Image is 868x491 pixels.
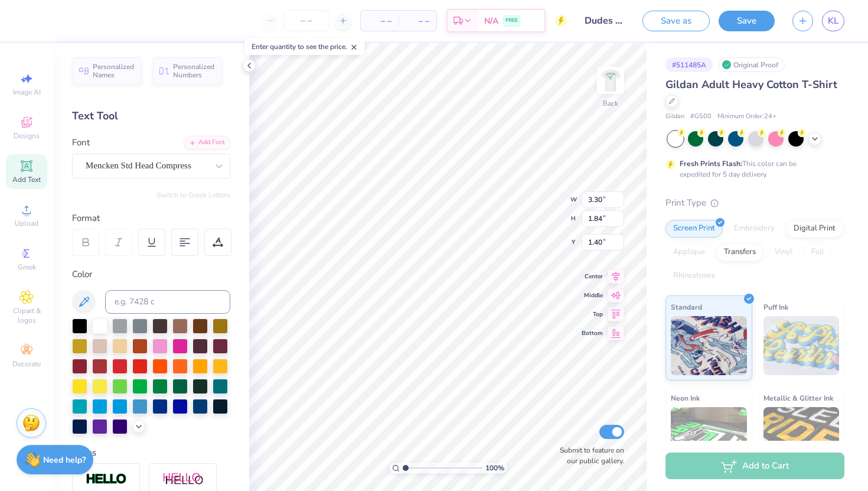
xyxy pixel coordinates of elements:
[582,291,603,300] span: Middle
[72,268,230,281] div: Color
[12,175,41,184] span: Add Text
[599,69,622,92] img: Back
[406,15,429,27] span: – –
[72,212,231,225] div: Format
[43,454,86,466] strong: Need help?
[804,243,831,261] div: Foil
[156,190,230,200] button: Switch to Greek Letters
[484,15,498,27] span: N/A
[505,17,518,25] span: FREE
[671,407,747,466] img: Neon Ink
[665,57,713,72] div: # 511485A
[93,63,135,79] span: Personalized Names
[13,87,41,97] span: Image AI
[828,14,838,28] span: KL
[671,301,702,313] span: Standard
[665,243,713,261] div: Applique
[485,463,504,473] span: 100 %
[690,112,712,122] span: # G500
[763,407,840,466] img: Metallic & Glitter Ink
[173,63,215,79] span: Personalized Numbers
[665,77,837,92] span: Gildan Adult Heavy Cotton T-Shirt
[184,136,230,149] div: Add Font
[582,272,603,281] span: Center
[72,446,230,460] div: Styles
[719,57,785,72] div: Original Proof
[763,316,840,375] img: Puff Ink
[671,316,747,375] img: Standard
[283,10,329,31] input: – –
[680,158,825,180] div: This color can be expedited for 5 day delivery.
[665,220,723,238] div: Screen Print
[603,98,618,109] div: Back
[763,301,788,313] span: Puff Ink
[72,136,90,149] label: Font
[582,310,603,318] span: Top
[717,112,776,122] span: Minimum Order: 24 +
[665,196,844,210] div: Print Type
[86,473,127,486] img: Stroke
[18,262,36,272] span: Greek
[671,392,700,404] span: Neon Ink
[680,159,742,168] strong: Fresh Prints Flash:
[14,131,40,141] span: Designs
[105,290,230,314] input: e.g. 7428 c
[15,219,38,228] span: Upload
[72,108,230,124] div: Text Tool
[368,15,391,27] span: – –
[719,11,775,31] button: Save
[763,392,833,404] span: Metallic & Glitter Ink
[162,472,204,487] img: Shadow
[6,306,47,325] span: Clipart & logos
[665,112,684,122] span: Gildan
[582,329,603,337] span: Bottom
[822,11,844,31] a: KL
[642,11,710,31] button: Save as
[726,220,782,238] div: Embroidery
[665,267,723,285] div: Rhinestones
[767,243,800,261] div: Vinyl
[553,445,624,466] label: Submit to feature on our public gallery.
[576,9,634,32] input: Untitled Design
[245,38,365,55] div: Enter quantity to see the price.
[786,220,843,238] div: Digital Print
[12,359,41,369] span: Decorate
[716,243,763,261] div: Transfers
